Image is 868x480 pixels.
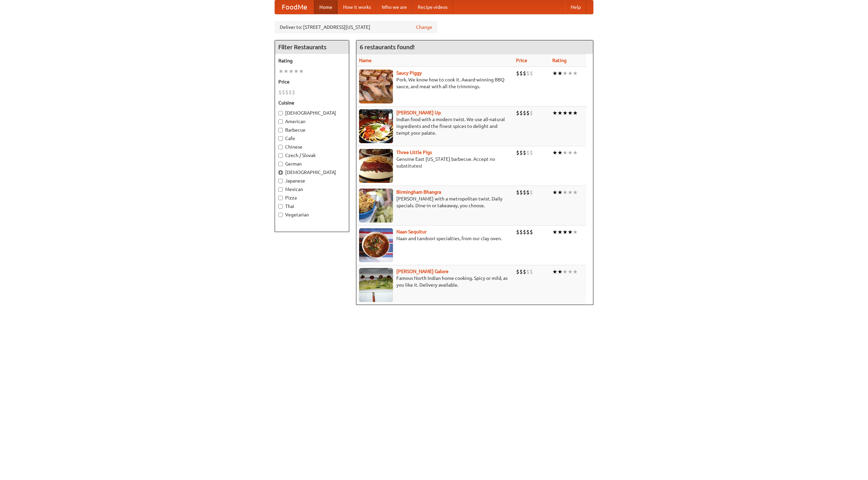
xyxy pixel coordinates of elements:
[552,189,557,196] li: ★
[396,269,449,274] a: [PERSON_NAME] Galore
[338,0,376,14] a: How it works
[563,189,568,196] li: ★
[573,149,578,156] li: ★
[278,187,283,192] input: Mexican
[530,109,533,117] li: $
[278,136,283,141] input: Cafe
[278,211,346,218] label: Vegetarian
[530,149,533,156] li: $
[396,189,441,195] a: Birmingham Bhangra
[275,21,437,33] div: Deliver to: [STREET_ADDRESS][US_STATE]
[299,68,304,75] li: ★
[376,0,412,14] a: Who we are
[359,235,511,242] p: Naan and tandoori specialties, from our clay oven.
[557,70,563,77] li: ★
[568,189,573,196] li: ★
[278,186,346,193] label: Mexican
[552,70,557,77] li: ★
[523,70,526,77] li: $
[359,149,393,183] img: littlepigs.jpg
[523,189,526,196] li: $
[552,228,557,236] li: ★
[278,160,346,167] label: German
[278,128,283,132] input: Barbecue
[573,228,578,236] li: ★
[568,70,573,77] li: ★
[530,70,533,77] li: $
[289,89,292,96] li: $
[526,109,530,117] li: $
[278,162,283,166] input: German
[530,268,533,275] li: $
[516,228,519,236] li: $
[568,149,573,156] li: ★
[314,0,338,14] a: Home
[573,70,578,77] li: ★
[516,70,519,77] li: $
[557,189,563,196] li: ★
[359,70,393,103] img: saucy.jpg
[283,68,289,75] li: ★
[278,127,346,133] label: Barbecue
[552,109,557,117] li: ★
[516,189,519,196] li: $
[278,119,283,124] input: American
[359,156,511,169] p: Genuine East [US_STATE] barbecue. Accept no substitutes!
[523,268,526,275] li: $
[519,268,523,275] li: $
[563,228,568,236] li: ★
[552,268,557,275] li: ★
[278,145,283,149] input: Chinese
[285,89,289,96] li: $
[278,177,346,184] label: Japanese
[530,228,533,236] li: $
[568,109,573,117] li: ★
[278,203,346,210] label: Thai
[289,68,294,75] li: ★
[359,268,393,302] img: currygalore.jpg
[278,99,346,106] h5: Cuisine
[359,195,511,209] p: [PERSON_NAME] with a metropolitan twist. Daily specials. Dine-in or takeaway, you choose.
[523,149,526,156] li: $
[292,89,295,96] li: $
[526,70,530,77] li: $
[278,152,346,159] label: Czech / Slovak
[523,228,526,236] li: $
[557,228,563,236] li: ★
[359,275,511,288] p: Famous North Indian home cooking. Spicy or mild, as you like it. Delivery available.
[359,58,372,63] a: Name
[278,135,346,142] label: Cafe
[557,268,563,275] li: ★
[519,70,523,77] li: $
[275,40,349,54] h4: Filter Restaurants
[557,149,563,156] li: ★
[563,70,568,77] li: ★
[360,44,415,50] ng-pluralize: 6 restaurants found!
[573,189,578,196] li: ★
[516,149,519,156] li: $
[568,268,573,275] li: ★
[563,268,568,275] li: ★
[519,228,523,236] li: $
[396,70,422,76] b: Saucy Piggy
[568,228,573,236] li: ★
[278,110,346,116] label: [DEMOGRAPHIC_DATA]
[278,169,346,176] label: [DEMOGRAPHIC_DATA]
[278,118,346,125] label: American
[519,189,523,196] li: $
[278,179,283,183] input: Japanese
[563,109,568,117] li: ★
[278,89,282,96] li: $
[565,0,586,14] a: Help
[396,110,441,115] a: [PERSON_NAME] Up
[563,149,568,156] li: ★
[557,109,563,117] li: ★
[396,150,432,155] a: Three Little Pigs
[396,229,427,234] a: Naan Sequitur
[523,109,526,117] li: $
[278,170,283,175] input: [DEMOGRAPHIC_DATA]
